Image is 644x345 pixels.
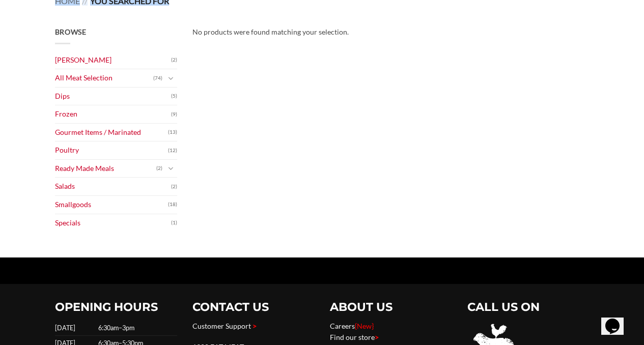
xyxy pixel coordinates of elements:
[192,300,315,314] h2: CONTACT US
[55,160,156,178] a: Ready Made Meals
[355,322,374,330] span: {New}
[55,141,168,159] a: Poultry
[192,322,251,330] a: Customer Support
[55,214,171,232] a: Specials
[55,178,171,195] a: Salads
[165,73,177,84] button: Toggle
[171,52,177,68] span: (2)
[55,196,168,214] a: Smallgoods
[55,88,171,105] a: Dips
[55,69,153,87] a: All Meat Selection
[171,107,177,122] span: (9)
[330,333,379,341] a: Find our store>
[330,300,452,314] h2: ABOUT US
[55,105,171,123] a: Frozen
[171,89,177,104] span: (5)
[192,26,590,38] p: No products were found matching your selection.
[55,321,95,336] td: [DATE]
[55,51,171,69] a: [PERSON_NAME]
[171,215,177,231] span: (1)
[153,71,162,86] span: (74)
[55,300,177,314] h2: OPENING HOURS
[467,300,590,314] h2: CALL US ON
[95,321,177,336] td: 6:30am–3pm
[375,333,379,341] span: >
[171,179,177,194] span: (2)
[165,163,177,174] button: Toggle
[330,322,374,330] a: Careers{New}
[601,304,634,335] iframe: chat widget
[168,125,177,140] span: (13)
[168,143,177,158] span: (12)
[156,161,162,176] span: (2)
[55,27,87,36] span: Browse
[253,322,257,330] span: >
[168,197,177,212] span: (18)
[55,124,168,141] a: Gourmet Items / Marinated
